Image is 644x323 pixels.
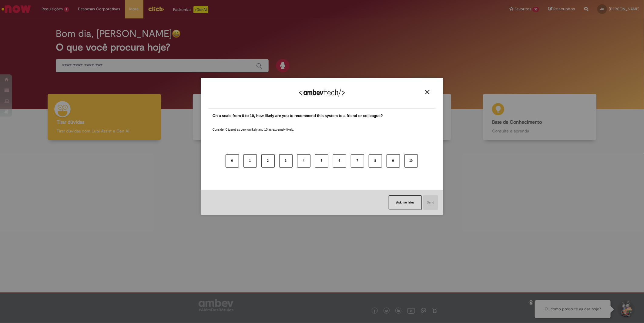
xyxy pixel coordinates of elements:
button: 1 [243,154,257,168]
img: Close [425,90,430,94]
button: 5 [315,154,328,168]
button: 8 [369,154,382,168]
button: 2 [261,154,275,168]
label: On a scale from 0 to 10, how likely are you to recommend this system to a friend or colleague? [213,113,383,119]
button: 7 [351,154,364,168]
button: 3 [279,154,293,168]
img: Logo Ambevtech [299,89,345,96]
button: Close [423,90,431,95]
label: Consider 0 (zero) as very unlikely and 10 as extremely likely. [213,120,294,132]
button: 0 [226,154,239,168]
button: 4 [297,154,310,168]
button: Ask me later [389,195,422,210]
button: 10 [404,154,418,168]
button: 9 [387,154,400,168]
button: 6 [333,154,346,168]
